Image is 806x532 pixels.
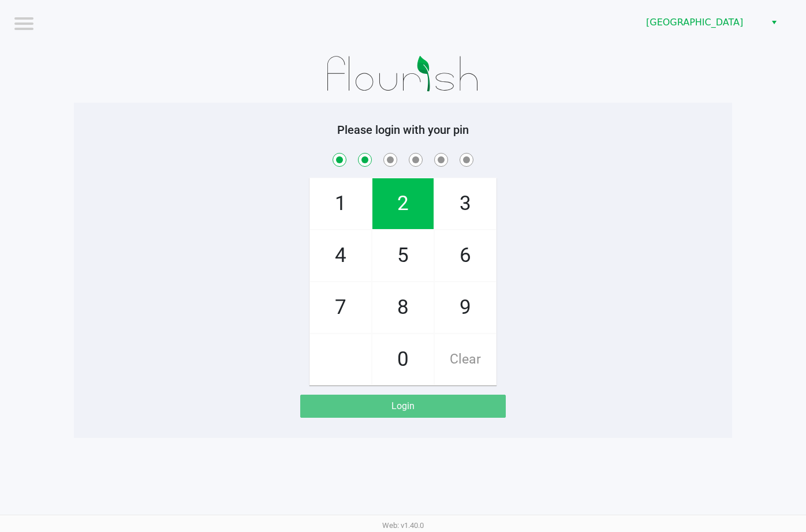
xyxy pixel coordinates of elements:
span: 8 [372,282,434,333]
span: 5 [372,230,434,281]
span: 6 [435,230,496,281]
span: 4 [310,230,371,281]
span: 2 [372,178,434,229]
span: 9 [435,282,496,333]
span: [GEOGRAPHIC_DATA] [646,16,759,29]
span: 3 [435,178,496,229]
span: 7 [310,282,371,333]
span: 0 [372,334,434,385]
span: Web: v1.40.0 [382,521,424,530]
h5: Please login with your pin [83,123,723,137]
span: Clear [435,334,496,385]
button: Select [766,12,782,33]
span: 1 [310,178,371,229]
